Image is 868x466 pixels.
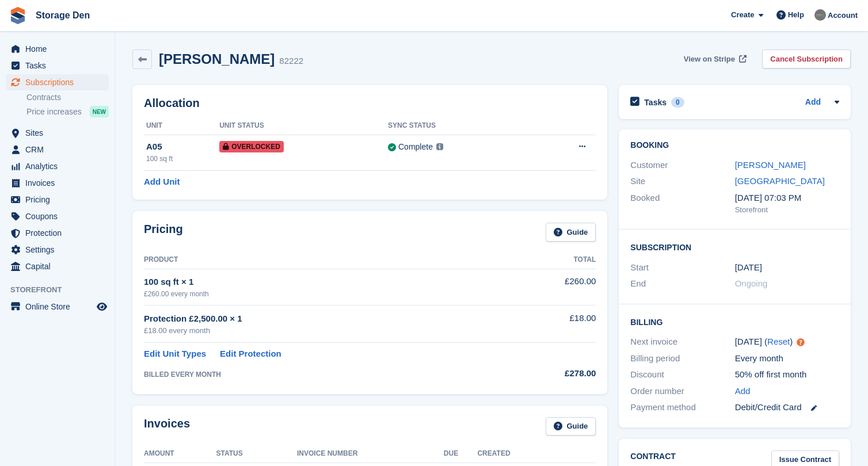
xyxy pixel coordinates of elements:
[25,192,94,208] span: Pricing
[25,142,94,158] span: CRM
[10,284,115,296] span: Storefront
[388,117,532,135] th: Sync Status
[279,55,303,68] div: 82222
[788,9,804,21] span: Help
[630,368,734,381] div: Discount
[828,10,858,21] span: Account
[144,117,219,135] th: Unit
[630,159,734,172] div: Customer
[735,204,839,216] div: Storefront
[630,261,734,274] div: Start
[795,337,806,347] div: Tooltip anchor
[630,175,734,188] div: Site
[630,352,734,365] div: Billing period
[146,140,219,154] div: A05
[6,242,109,258] a: menu
[671,97,684,108] div: 0
[144,289,512,299] div: £260.00 every month
[512,305,596,343] td: £18.00
[735,401,839,414] div: Debit/Credit Card
[512,269,596,305] td: £260.00
[684,54,735,65] span: View on Stripe
[144,276,512,289] div: 100 sq ft × 1
[146,154,219,164] div: 100 sq ft
[144,445,216,463] th: Amount
[220,347,281,361] a: Edit Protection
[630,316,839,327] h2: Billing
[6,192,109,208] a: menu
[144,369,512,380] div: BILLED EVERY MONTH
[297,445,444,463] th: Invoice Number
[767,337,790,346] a: Reset
[159,51,275,67] h2: [PERSON_NAME]
[6,158,109,174] a: menu
[731,9,754,21] span: Create
[814,9,826,21] img: Brian Barbour
[735,261,762,274] time: 2025-04-24 00:00:00 UTC
[630,401,734,414] div: Payment method
[25,299,94,315] span: Online Store
[144,223,183,242] h2: Pricing
[735,385,751,398] a: Add
[144,417,190,436] h2: Invoices
[144,175,180,189] a: Add Unit
[219,117,388,135] th: Unit Status
[9,7,26,24] img: stora-icon-8386f47178a22dfd0bd8f6a31ec36ba5ce8667c1dd55bd0f319d3a0aa187defe.svg
[6,142,109,158] a: menu
[25,125,94,141] span: Sites
[444,445,478,463] th: Due
[25,158,94,174] span: Analytics
[26,106,82,117] span: Price increases
[90,106,109,117] div: NEW
[735,278,768,288] span: Ongoing
[6,208,109,224] a: menu
[805,96,821,109] a: Add
[630,141,839,150] h2: Booking
[512,367,596,380] div: £278.00
[144,251,512,269] th: Product
[630,385,734,398] div: Order number
[630,277,734,291] div: End
[512,251,596,269] th: Total
[6,258,109,274] a: menu
[630,335,734,349] div: Next invoice
[25,258,94,274] span: Capital
[735,160,806,170] a: [PERSON_NAME]
[6,125,109,141] a: menu
[762,49,851,68] a: Cancel Subscription
[735,192,839,205] div: [DATE] 07:03 PM
[546,417,596,436] a: Guide
[477,445,596,463] th: Created
[6,225,109,241] a: menu
[6,74,109,90] a: menu
[144,97,596,110] h2: Allocation
[6,41,109,57] a: menu
[95,300,109,314] a: Preview store
[25,74,94,90] span: Subscriptions
[630,192,734,216] div: Booked
[630,241,839,253] h2: Subscription
[26,105,109,118] a: Price increases NEW
[546,223,596,242] a: Guide
[219,141,284,152] span: Overlocked
[25,175,94,191] span: Invoices
[735,352,839,365] div: Every month
[25,41,94,57] span: Home
[144,325,512,337] div: £18.00 every month
[144,312,512,326] div: Protection £2,500.00 × 1
[398,141,433,153] div: Complete
[25,208,94,224] span: Coupons
[735,368,839,381] div: 50% off first month
[735,176,825,186] a: [GEOGRAPHIC_DATA]
[436,143,443,150] img: icon-info-grey-7440780725fd019a000dd9b08b2336e03edf1995a4989e88bcd33f0948082b44.svg
[25,242,94,258] span: Settings
[25,225,94,241] span: Protection
[144,347,206,361] a: Edit Unit Types
[6,175,109,191] a: menu
[644,97,667,108] h2: Tasks
[6,299,109,315] a: menu
[679,49,749,68] a: View on Stripe
[25,58,94,74] span: Tasks
[216,445,297,463] th: Status
[6,58,109,74] a: menu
